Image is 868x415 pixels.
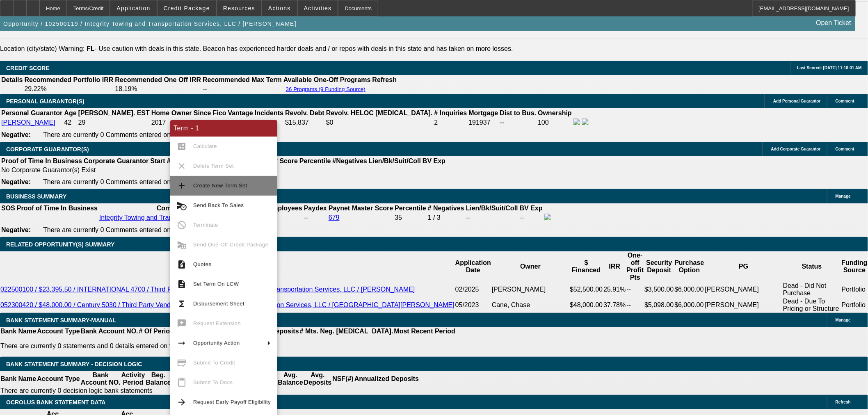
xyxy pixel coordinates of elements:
div: Term - 1 [170,120,277,137]
th: Available One-Off Programs [283,76,371,84]
td: -- [519,213,543,222]
mat-icon: arrow_forward [177,397,187,407]
span: Disbursement Sheet [193,301,244,307]
a: Integrity Towing and Transportation Services, LLC [99,214,244,221]
span: Add Personal Guarantor [773,99,821,103]
span: Application [116,5,150,11]
th: Proof of Time In Business [16,204,98,212]
td: -- [304,213,327,222]
b: Start [150,157,165,164]
b: Company [157,205,187,212]
b: FL [87,45,95,52]
b: Mortgage [469,109,498,116]
b: Incidents [255,109,283,116]
span: Resources [223,5,255,11]
td: $15,837 [285,118,325,127]
th: Annualized Deposits [354,371,419,387]
span: BUSINESS SUMMARY [6,193,66,200]
th: Bank Account NO. [80,327,139,335]
button: Actions [262,0,297,16]
b: # Employees [167,157,207,164]
td: Portfolio [841,282,868,297]
th: One-off Profit Pts [626,251,644,282]
th: Recommended One Off IRR [114,76,201,84]
th: Account Type [37,371,80,387]
span: Activities [304,5,332,11]
a: 022500100 / $23,395.50 / INTERNATIONAL 4700 / Third Party Vendor / Integrity Towing and Transport... [0,286,415,293]
span: There are currently 0 Comments entered on this opportunity [43,131,217,138]
b: Personal Guarantor [1,109,62,116]
span: Set Term On LCW [193,281,239,287]
td: 18.19% [114,85,201,93]
td: Portfolio [841,297,868,313]
b: Revolv. HELOC [MEDICAL_DATA]. [326,109,433,116]
th: # Of Periods [139,327,178,335]
span: Credit Package [164,5,210,11]
b: Corporate Guarantor [84,157,148,164]
button: Activities [298,0,338,16]
a: 11 [255,119,262,126]
a: 679 [329,214,340,221]
b: Vantage [228,109,253,116]
b: Age [64,109,76,116]
button: Application [110,0,156,16]
span: 2017 [151,119,166,126]
b: Lien/Bk/Suit/Coll [466,205,518,212]
td: [PERSON_NAME] [705,297,783,313]
td: 02/2025 [455,282,491,297]
th: Security Deposit [644,251,674,282]
span: Opportunity Action [193,340,240,346]
b: Revolv. Debt [285,109,324,116]
span: Actions [268,5,291,11]
th: Bank Account NO. [80,371,121,387]
b: BV Exp [423,157,445,164]
div: 1 / 3 [428,214,464,221]
span: Request Early Payoff Eligibility [193,399,271,405]
b: Percentile [395,205,426,212]
th: PG [705,251,783,282]
td: 29.22% [24,85,114,93]
td: -- [626,297,644,313]
span: Comment [836,99,854,103]
span: Opportunity / 102500119 / Integrity Towing and Transportation Services, LLC / [PERSON_NAME] [3,21,297,27]
th: Refresh [372,76,397,84]
td: Dead - Did Not Purchase [783,282,841,297]
b: Negative: [1,226,31,233]
th: IRR [603,251,626,282]
a: 052300420 / $48,000.00 / Century 5030 / Third Party Vendor / Integrity Towing and Transportation ... [0,301,455,308]
span: Manage [836,194,851,198]
td: $5,098.00 [644,297,674,313]
th: # Mts. Neg. [MEDICAL_DATA]. [299,327,394,335]
td: 29 [78,118,150,127]
td: $6,000.00 [674,297,705,313]
th: Avg. Deposits [304,371,332,387]
button: Credit Package [158,0,216,16]
b: # Inquiries [434,109,467,116]
th: Application Date [455,251,491,282]
th: Proof of Time In Business [1,157,82,165]
th: Status [783,251,841,282]
th: Beg. Balance [145,371,171,387]
td: 100 [537,118,572,127]
b: # Negatives [428,205,464,212]
b: Negative: [1,178,31,185]
b: Fico [213,109,226,116]
b: Dist to Bus. [500,109,537,116]
mat-icon: cancel_schedule_send [177,201,187,210]
td: 42 [64,118,77,127]
td: Dead - Due To Pricing or Structure [783,297,841,313]
td: 2 [434,118,467,127]
b: Percentile [299,157,331,164]
th: Owner [491,251,569,282]
b: Home Owner Since [151,109,211,116]
td: $48,000.00 [569,297,603,313]
mat-icon: request_quote [177,260,187,269]
th: Activity Period [121,371,146,387]
p: There are currently 0 statements and 0 details entered on this opportunity [0,342,455,350]
td: [PERSON_NAME] [491,282,569,297]
a: -- [213,119,217,126]
label: - Use caution with deals in this state. Beacon has experienced harder deals and / or repos with d... [87,45,513,52]
span: There are currently 0 Comments entered on this opportunity [43,226,217,233]
span: Bank Statement Summary - Decision Logic [6,361,142,367]
th: Funding Source [841,251,868,282]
